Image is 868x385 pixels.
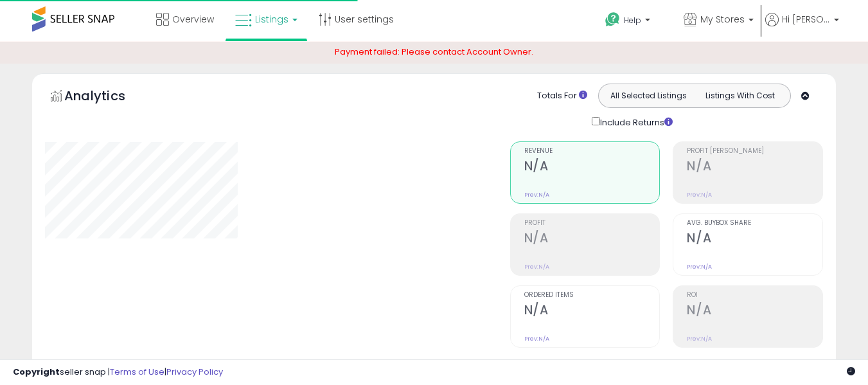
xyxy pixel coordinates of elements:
[687,292,822,299] span: ROI
[624,15,641,26] span: Help
[595,2,672,42] a: Help
[582,114,688,129] div: Include Returns
[335,46,533,58] span: Payment failed: Please contact Account Owner.
[605,12,621,28] i: Get Help
[687,148,822,155] span: Profit [PERSON_NAME]
[110,366,164,378] a: Terms of Use
[765,13,839,42] a: Hi [PERSON_NAME]
[687,335,712,343] small: Prev: N/A
[524,231,660,248] h2: N/A
[172,13,214,26] span: Overview
[687,231,822,248] h2: N/A
[524,191,549,199] small: Prev: N/A
[537,90,587,102] div: Totals For
[13,366,223,379] div: seller snap | |
[687,159,822,176] h2: N/A
[255,13,288,26] span: Listings
[524,335,549,343] small: Prev: N/A
[687,220,822,227] span: Avg. Buybox Share
[687,303,822,320] h2: N/A
[166,366,223,378] a: Privacy Policy
[602,87,695,104] button: All Selected Listings
[524,148,660,155] span: Revenue
[524,292,660,299] span: Ordered Items
[524,220,660,227] span: Profit
[13,366,60,378] strong: Copyright
[782,13,830,26] span: Hi [PERSON_NAME]
[64,87,150,108] h5: Analytics
[694,87,786,104] button: Listings With Cost
[524,159,660,176] h2: N/A
[524,303,660,320] h2: N/A
[687,263,712,271] small: Prev: N/A
[687,191,712,199] small: Prev: N/A
[700,13,745,26] span: My Stores
[524,263,549,271] small: Prev: N/A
